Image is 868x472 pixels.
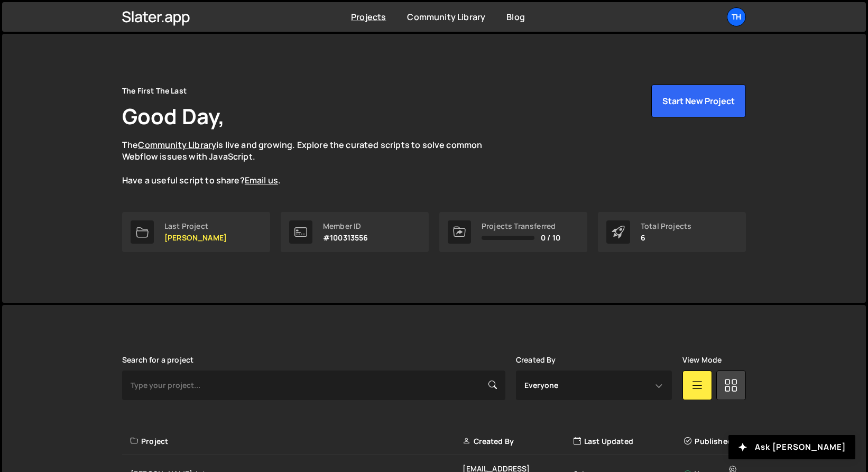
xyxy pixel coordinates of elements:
a: Projects [351,11,386,23]
a: Th [727,7,746,26]
label: View Mode [682,356,722,364]
button: Ask [PERSON_NAME] [728,435,855,459]
div: Member ID [323,222,368,230]
button: Start New Project [651,85,746,117]
p: 6 [641,234,691,242]
div: Last Updated [574,436,684,447]
div: Project [131,436,463,447]
label: Created By [516,356,556,364]
a: Email us [245,174,278,186]
h1: Good Day, [122,101,225,131]
div: Total Projects [641,222,691,230]
div: Created By [463,436,573,447]
p: #100313556 [323,234,368,242]
a: Last Project [PERSON_NAME] [122,212,270,252]
span: 0 / 10 [541,234,560,242]
input: Type your project... [122,371,505,400]
div: The First The Last [122,85,187,97]
div: Projects Transferred [482,222,560,230]
p: The is live and growing. Explore the curated scripts to solve common Webflow issues with JavaScri... [122,139,503,187]
div: Published [684,436,740,447]
div: Last Project [164,222,227,230]
a: Community Library [138,139,216,151]
a: Blog [506,11,525,23]
a: Community Library [407,11,485,23]
label: Search for a project [122,356,193,364]
p: [PERSON_NAME] [164,234,227,242]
